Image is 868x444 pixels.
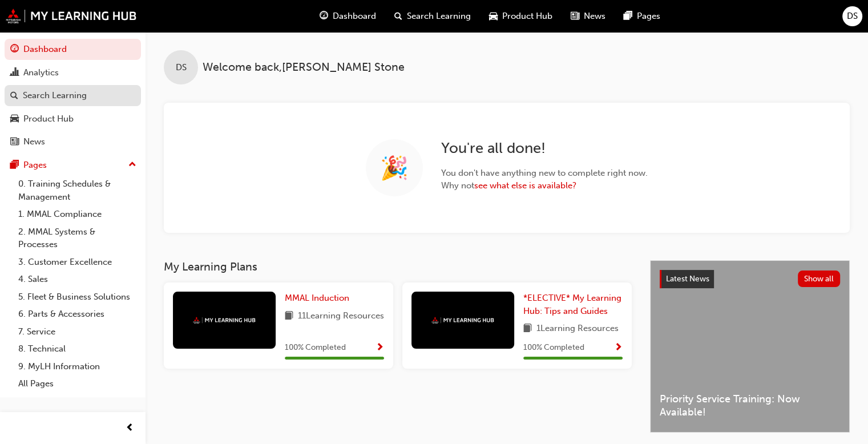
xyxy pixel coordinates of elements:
[407,10,471,23] span: Search Learning
[523,341,584,354] span: 100 % Completed
[14,205,141,223] a: 1. MMAL Compliance
[14,358,141,376] a: 9. MyLH Information
[798,271,841,287] button: Show all
[480,5,562,28] a: car-iconProduct Hub
[614,341,623,355] button: Show Progress
[523,292,623,317] a: *ELECTIVE* My Learning Hub: Tips and Guides
[5,85,141,106] a: Search Learning
[285,292,354,305] a: MMAL Induction
[10,114,19,124] span: car-icon
[441,179,648,192] span: Why not
[14,375,141,393] a: All Pages
[10,91,18,101] span: search-icon
[23,159,47,172] div: Pages
[624,9,632,23] span: pages-icon
[310,5,385,28] a: guage-iconDashboard
[10,160,19,171] span: pages-icon
[10,137,19,147] span: news-icon
[474,180,576,191] a: see what else is available?
[380,162,409,175] span: 🎉
[523,322,532,336] span: book-icon
[637,10,660,23] span: Pages
[285,293,349,303] span: MMAL Induction
[614,343,623,353] span: Show Progress
[285,341,346,354] span: 100 % Completed
[10,45,19,55] span: guage-icon
[650,260,850,433] a: Latest NewsShow allPriority Service Training: Now Available!
[5,37,141,155] button: DashboardAnalyticsSearch LearningProduct HubNews
[489,9,498,23] span: car-icon
[385,5,480,28] a: search-iconSearch Learning
[14,271,141,288] a: 4. Sales
[333,10,376,23] span: Dashboard
[562,5,615,28] a: news-iconNews
[14,253,141,271] a: 3. Customer Excellence
[431,317,494,324] img: mmal
[23,66,59,79] div: Analytics
[203,61,405,74] span: Welcome back , [PERSON_NAME] Stone
[193,317,256,324] img: mmal
[5,155,141,176] button: Pages
[6,9,137,23] img: mmal
[660,393,840,418] span: Priority Service Training: Now Available!
[502,10,552,23] span: Product Hub
[536,322,619,336] span: 1 Learning Resources
[128,158,136,172] span: up-icon
[376,341,384,355] button: Show Progress
[584,10,605,23] span: News
[298,309,384,324] span: 11 Learning Resources
[394,9,402,23] span: search-icon
[14,323,141,341] a: 7. Service
[14,305,141,323] a: 6. Parts & Accessories
[23,135,45,148] div: News
[441,167,648,180] span: You don ' t have anything new to complete right now.
[14,175,141,205] a: 0. Training Schedules & Management
[5,62,141,83] a: Analytics
[441,139,648,158] h2: You ' re all done!
[523,293,621,316] span: *ELECTIVE* My Learning Hub: Tips and Guides
[14,223,141,253] a: 2. MMAL Systems & Processes
[666,274,709,284] span: Latest News
[23,112,74,126] div: Product Hub
[14,288,141,306] a: 5. Fleet & Business Solutions
[615,5,669,28] a: pages-iconPages
[164,260,632,273] h3: My Learning Plans
[176,61,187,74] span: DS
[126,421,134,435] span: prev-icon
[5,108,141,130] a: Product Hub
[320,9,328,23] span: guage-icon
[285,309,293,324] span: book-icon
[23,89,87,102] div: Search Learning
[660,270,840,288] a: Latest NewsShow all
[5,131,141,152] a: News
[14,340,141,358] a: 8. Technical
[5,39,141,60] a: Dashboard
[571,9,579,23] span: news-icon
[10,68,19,78] span: chart-icon
[847,10,858,23] span: DS
[376,343,384,353] span: Show Progress
[842,6,862,26] button: DS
